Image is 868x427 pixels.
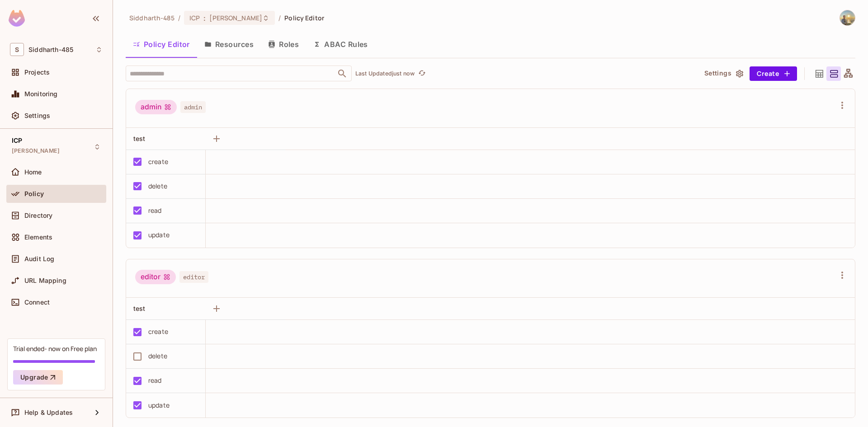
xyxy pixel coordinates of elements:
[24,112,50,119] span: Settings
[24,169,42,176] span: Home
[12,147,60,155] span: [PERSON_NAME]
[180,101,206,113] span: admin
[178,14,180,22] li: /
[10,43,24,56] span: S
[284,14,324,22] span: Policy Editor
[355,70,415,77] p: Last Updated just now
[148,327,168,337] div: create
[415,68,427,79] span: Click to refresh data
[13,370,63,385] button: Upgrade
[148,181,167,191] div: delete
[9,10,25,27] img: SReyMgAAAABJRU5ErkJggg==
[336,67,349,80] button: Open
[135,100,177,114] div: admin
[133,135,146,142] span: test
[840,10,855,25] img: Siddharth Sharma
[148,400,170,410] div: update
[148,157,168,167] div: create
[135,270,176,284] div: editor
[126,33,197,56] button: Policy Editor
[179,271,208,283] span: editor
[418,69,426,78] span: refresh
[12,137,22,144] span: ICP
[24,255,54,263] span: Audit Log
[24,409,73,416] span: Help & Updates
[148,206,162,216] div: read
[24,234,52,241] span: Elements
[133,305,146,312] span: test
[24,299,50,306] span: Connect
[13,344,97,353] div: Trial ended- now on Free plan
[197,33,261,56] button: Resources
[261,33,306,56] button: Roles
[24,190,44,197] span: Policy
[203,14,206,22] span: :
[129,14,175,22] span: the active workspace
[148,375,162,385] div: read
[148,351,167,361] div: delete
[306,33,375,56] button: ABAC Rules
[24,69,50,76] span: Projects
[416,68,427,79] button: refresh
[148,230,170,240] div: update
[24,212,52,219] span: Directory
[24,277,66,284] span: URL Mapping
[701,66,746,81] button: Settings
[24,90,58,98] span: Monitoring
[278,14,281,22] li: /
[28,46,73,53] span: Workspace: Siddharth-485
[189,14,200,22] span: ICP
[750,66,797,81] button: Create
[209,14,262,22] span: [PERSON_NAME]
